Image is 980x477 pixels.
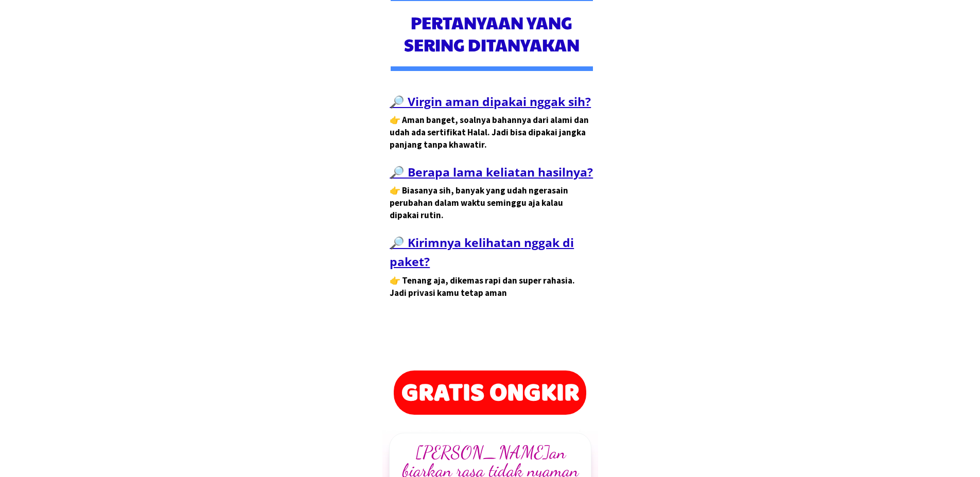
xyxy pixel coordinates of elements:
[390,233,576,271] div: 🔎 Kirimnya kelihatan nggak di paket?
[390,163,595,182] div: 🔎 Berapa lama keliatan hasilnya?
[390,114,590,151] div: 👉 Aman banget, soalnya bahannya dari alami dan udah ada sertifikat Halal. Jadi bisa dipakai jangk...
[390,185,579,221] div: 👉 Biasanya sih, banyak yang udah ngerasain perubahan dalam waktu seminggu aja kalau dipakai rutin.
[390,275,587,299] div: 👉 Tenang aja, dikemas rapi dan super rahasia. Jadi privasi kamu tetap aman
[390,92,597,111] div: 🔎 Virgin aman dipakai nggak sih?
[400,11,583,56] h1: Pertanyaan yang Sering Ditanyakan
[399,376,582,416] h1: Gratis Ongkir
